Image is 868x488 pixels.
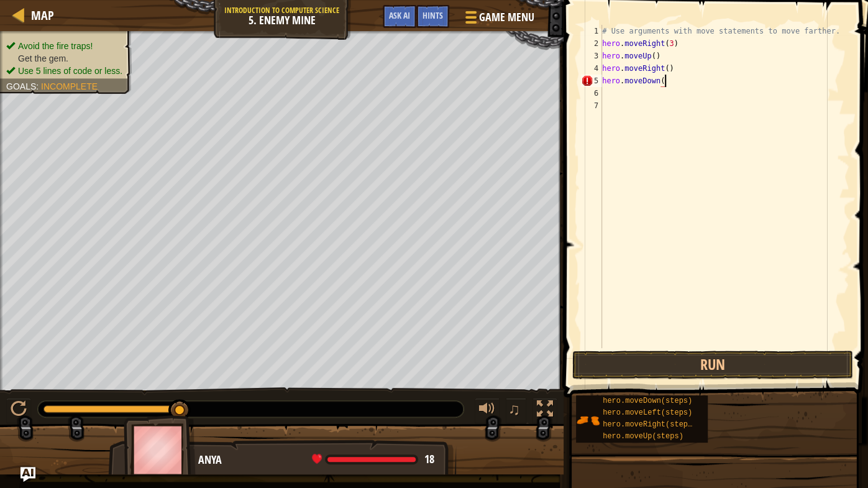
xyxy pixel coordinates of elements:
[312,454,434,465] div: health: 18 / 18
[424,451,434,467] span: 18
[455,5,542,34] button: Game Menu
[603,397,692,405] span: hero.moveDown(steps)
[603,420,697,429] span: hero.moveRight(steps)
[572,351,853,379] button: Run
[21,467,35,482] button: Ask AI
[532,398,557,423] button: Toggle fullscreen
[581,50,602,62] div: 3
[475,398,500,423] button: Adjust volume
[576,408,600,432] img: portrait.png
[383,5,416,28] button: Ask AI
[581,25,602,37] div: 1
[423,9,443,21] span: Hints
[581,37,602,50] div: 2
[6,81,36,91] span: Goals
[36,81,41,91] span: :
[6,52,122,65] li: Get the gem.
[6,398,31,423] button: Ctrl + P: Pause
[508,400,521,418] span: ♫
[18,41,93,51] span: Avoid the fire traps!
[25,7,54,24] a: Map
[198,452,444,468] div: Anya
[6,65,122,77] li: Use 5 lines of code or less.
[581,99,602,112] div: 7
[41,81,98,91] span: Incomplete
[31,7,54,24] span: Map
[603,432,683,441] span: hero.moveUp(steps)
[389,9,410,21] span: Ask AI
[18,53,68,63] span: Get the gem.
[6,40,122,52] li: Avoid the fire traps!
[479,9,534,25] span: Game Menu
[581,75,602,87] div: 5
[124,415,196,484] img: thang_avatar_frame.png
[581,62,602,75] div: 4
[18,66,122,76] span: Use 5 lines of code or less.
[506,398,527,423] button: ♫
[581,87,602,99] div: 6
[603,408,692,417] span: hero.moveLeft(steps)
